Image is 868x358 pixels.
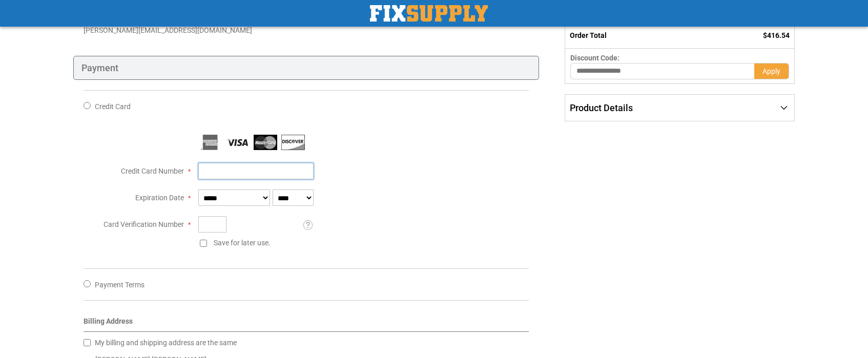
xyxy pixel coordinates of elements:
[198,135,222,150] img: American Express
[135,194,184,202] span: Expiration Date
[95,339,237,347] span: My billing and shipping address are the same
[754,63,789,79] button: Apply
[121,167,184,175] span: Credit Card Number
[570,31,607,39] strong: Order Total
[84,316,529,332] div: Billing Address
[84,26,252,34] span: [PERSON_NAME][EMAIL_ADDRESS][DOMAIN_NAME]
[226,135,250,150] img: Visa
[95,281,144,289] span: Payment Terms
[763,31,790,39] span: $416.54
[214,239,271,247] span: Save for later use.
[73,56,539,80] div: Payment
[281,135,305,150] img: Discover
[570,54,619,62] span: Discount Code:
[95,102,131,111] span: Credit Card
[104,220,184,228] span: Card Verification Number
[254,135,277,150] img: MasterCard
[762,67,780,75] span: Apply
[370,5,488,22] img: Fix Industrial Supply
[570,102,633,113] span: Product Details
[370,5,488,22] a: store logo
